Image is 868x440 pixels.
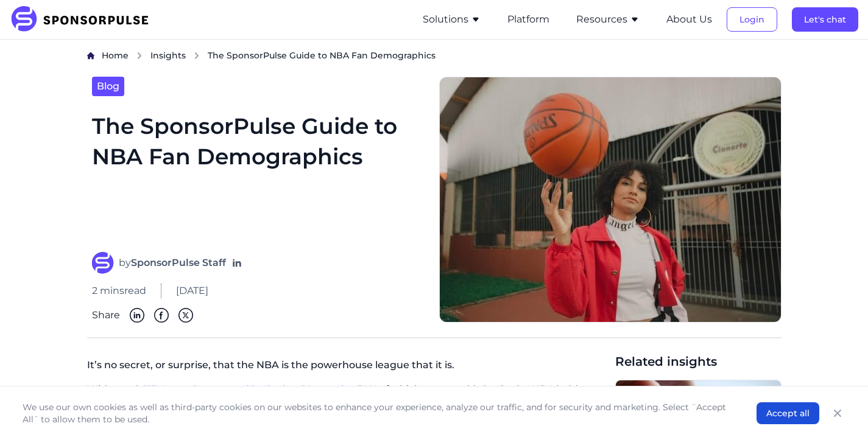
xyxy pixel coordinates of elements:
[102,49,129,62] a: Home
[154,308,169,323] img: Facebook
[10,6,158,33] img: SponsorPulse
[92,308,120,323] span: Share
[666,12,712,27] button: About Us
[792,14,858,25] a: Let's chat
[615,353,782,370] span: Related insights
[87,353,605,382] p: It’s no secret, or surprise, that the NBA is the powerhouse league that it is.
[178,308,193,323] img: Twitter
[130,308,144,323] img: Linkedin
[231,257,243,269] a: Follow on LinkedIn
[507,12,549,27] button: Platform
[727,7,777,32] button: Login
[131,257,226,268] strong: SponsorPulse Staff
[150,49,186,62] a: Insights
[92,111,425,238] h1: The SponsorPulse Guide to NBA Fan Demographics
[666,14,712,25] a: About Us
[23,401,732,425] p: We use our own cookies as well as third-party cookies on our websites to enhance your experience,...
[507,14,549,25] a: Platform
[423,12,481,27] button: Solutions
[92,284,146,298] span: 2 mins read
[193,52,200,60] img: chevron right
[757,402,819,424] button: Accept all
[807,382,868,440] iframe: Chat Widget
[144,383,353,395] a: 113M people engaged in the last 12 months
[208,49,436,61] span: The SponsorPulse Guide to NBA Fan Demographics
[102,50,129,61] span: Home
[92,252,114,274] img: SponsorPulse Staff
[176,284,208,298] span: [DATE]
[119,256,226,270] span: by
[439,77,782,323] img: Learn more about NBA fans including whether they skew male or female, popularity by household inc...
[792,7,858,32] button: Let's chat
[727,14,777,25] a: Login
[150,50,186,61] span: Insights
[92,77,124,96] a: Blog
[87,382,605,411] p: With nearly , 50% of which on a weekly basis, the NBA holds immense cultural significance.
[136,52,143,60] img: chevron right
[576,12,640,27] button: Resources
[87,52,94,60] img: Home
